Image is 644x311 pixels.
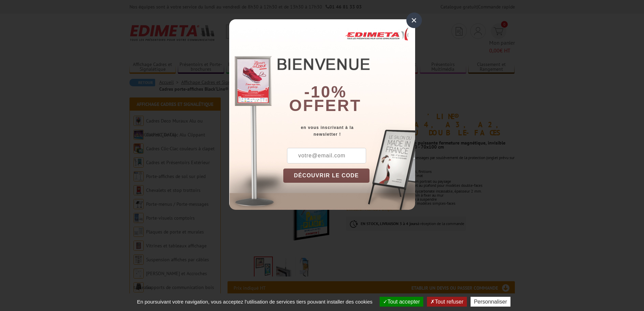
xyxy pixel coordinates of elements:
button: Tout accepter [380,297,423,307]
div: en vous inscrivant à la newsletter ! [283,124,415,138]
button: DÉCOUVRIR LE CODE [283,169,370,183]
b: -10% [304,83,347,101]
input: votre@email.com [287,148,366,163]
font: offert [289,96,361,114]
span: En poursuivant votre navigation, vous acceptez l'utilisation de services tiers pouvant installer ... [134,299,376,305]
button: Tout refuser [427,297,467,307]
div: × [406,13,422,28]
button: Personnaliser (fenêtre modale) [471,297,510,307]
